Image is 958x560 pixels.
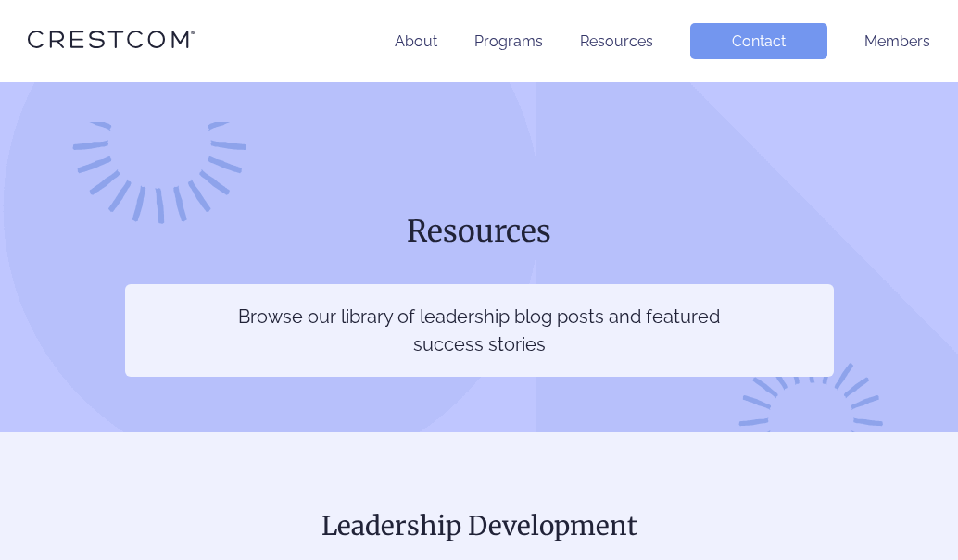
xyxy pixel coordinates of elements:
[28,506,930,545] h2: Leadership Development
[580,32,653,50] a: Resources
[474,32,543,50] a: Programs
[237,303,722,358] p: Browse our library of leadership blog posts and featured success stories
[690,23,827,59] a: Contact
[125,212,834,251] h1: Resources
[864,32,930,50] a: Members
[395,32,437,50] a: About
